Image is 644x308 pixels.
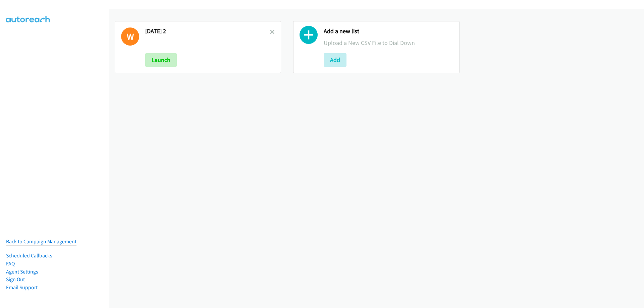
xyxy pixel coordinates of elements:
a: Scheduled Callbacks [6,252,52,259]
h2: Add a new list [324,27,453,35]
a: Back to Campaign Management [6,238,76,245]
a: FAQ [6,260,15,267]
a: Agent Settings [6,268,38,275]
a: Email Support [6,284,38,291]
a: Sign Out [6,276,25,283]
h1: W [121,27,139,46]
button: Add [324,53,346,67]
p: Upload a New CSV File to Dial Down [324,38,453,47]
button: Launch [145,53,177,67]
h2: [DATE] 2 [145,27,270,35]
